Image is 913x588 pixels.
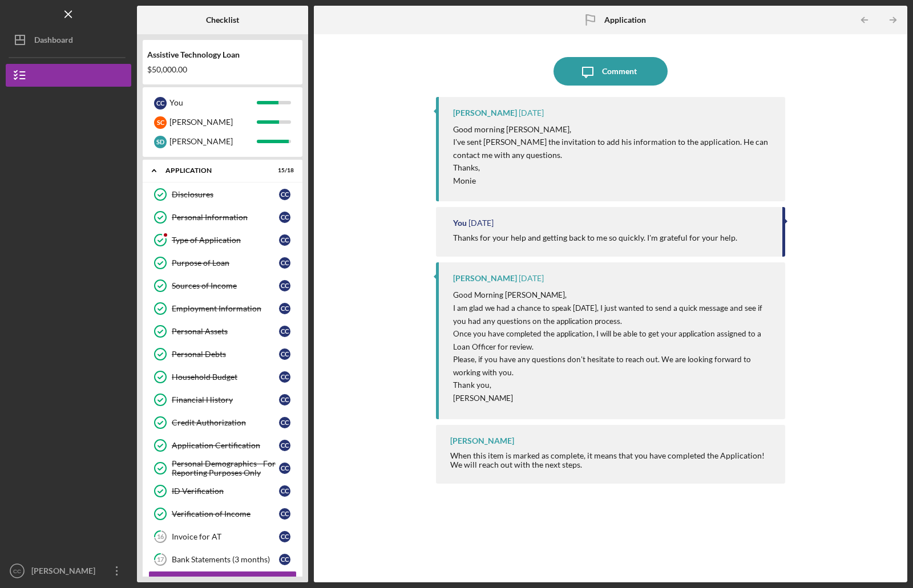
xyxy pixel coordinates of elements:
[172,304,279,313] div: Employment Information
[172,213,279,222] div: Personal Information
[172,418,279,427] div: Credit Authorization
[148,206,297,229] a: Personal InformationCC
[172,555,279,564] div: Bank Statements (3 months)
[148,274,297,297] a: Sources of IncomeCC
[34,29,73,54] div: Dashboard
[453,274,517,283] div: [PERSON_NAME]
[279,326,290,337] div: C C
[453,380,491,390] span: Thank you,
[279,394,290,405] div: C C
[172,327,279,336] div: Personal Assets
[450,451,774,469] div: When this item is marked as complete, it means that you have completed the Application! We will r...
[154,116,167,129] div: S C
[453,161,774,174] p: Thanks,
[172,281,279,290] div: Sources of Income
[206,15,239,25] b: Checklist
[453,290,567,299] span: Good Morning [PERSON_NAME],
[453,355,753,377] span: Please, if you have any questions don't hesitate to reach out. We are looking forward to working ...
[148,252,297,274] a: Purpose of LoanCC
[453,175,774,187] p: Monie
[148,502,297,525] a: Verification of IncomeCC
[453,394,513,403] span: [PERSON_NAME]
[279,348,290,360] div: C C
[157,533,164,541] tspan: 16
[148,183,297,206] a: DisclosuresCC
[148,457,297,480] a: Personal Demographics - For Reporting Purposes OnlyCC
[148,297,297,320] a: Employment InformationCC
[169,93,257,112] div: You
[147,65,298,74] div: $50,000.00
[172,459,279,477] div: Personal Demographics - For Reporting Purposes Only
[29,559,103,585] div: [PERSON_NAME]
[148,480,297,502] a: ID VerificationCC
[279,531,290,542] div: C C
[172,258,279,267] div: Purpose of Loan
[453,218,467,228] div: You
[279,463,290,474] div: C C
[148,320,297,343] a: Personal AssetsCC
[453,233,737,242] div: Thanks for your help and getting back to me so quickly. I'm grateful for your help.
[148,411,297,434] a: Credit AuthorizationCC
[172,486,279,496] div: ID Verification
[13,568,21,574] text: CC
[453,329,763,351] span: Once you have completed the application, I will be able to get your application assigned to a Loa...
[279,485,290,497] div: C C
[453,303,764,326] span: I am glad we had a chance to speak [DATE], I just wanted to send a quick message and see if you h...
[468,218,494,228] time: 2025-09-17 19:05
[279,508,290,520] div: C C
[148,229,297,252] a: Type of ApplicationCC
[554,57,668,86] button: Comment
[169,112,257,132] div: [PERSON_NAME]
[453,123,774,136] p: Good morning [PERSON_NAME],
[172,350,279,359] div: Personal Debts
[147,50,298,59] div: Assistive Technology Loan
[172,532,279,541] div: Invoice for AT
[148,525,297,548] a: 16Invoice for ATCC
[172,236,279,245] div: Type of Application
[172,509,279,518] div: Verification of Income
[273,167,294,174] div: 15 / 18
[148,388,297,411] a: Financial HistoryCC
[157,556,164,563] tspan: 17
[279,371,290,383] div: C C
[172,441,279,450] div: Application Certification
[519,108,544,117] time: 2025-09-30 15:16
[453,108,517,117] div: [PERSON_NAME]
[6,29,131,51] button: Dashboard
[6,559,131,582] button: CC[PERSON_NAME]
[169,132,257,151] div: [PERSON_NAME]
[279,554,290,565] div: C C
[279,303,290,314] div: C C
[279,257,290,269] div: C C
[172,395,279,404] div: Financial History
[148,434,297,457] a: Application CertificationCC
[279,234,290,246] div: C C
[279,417,290,428] div: C C
[279,189,290,200] div: C C
[604,15,646,25] b: Application
[279,440,290,451] div: C C
[450,436,514,445] div: [PERSON_NAME]
[453,136,774,161] p: I've sent [PERSON_NAME] the invitation to add his information to the application. He can contact ...
[172,372,279,382] div: Household Budget
[148,366,297,388] a: Household BudgetCC
[154,97,167,110] div: C C
[519,274,544,283] time: 2025-09-17 17:40
[279,280,290,291] div: C C
[165,167,265,174] div: Application
[172,190,279,199] div: Disclosures
[148,548,297,571] a: 17Bank Statements (3 months)CC
[602,57,637,86] div: Comment
[154,136,167,148] div: S D
[148,343,297,366] a: Personal DebtsCC
[279,212,290,223] div: C C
